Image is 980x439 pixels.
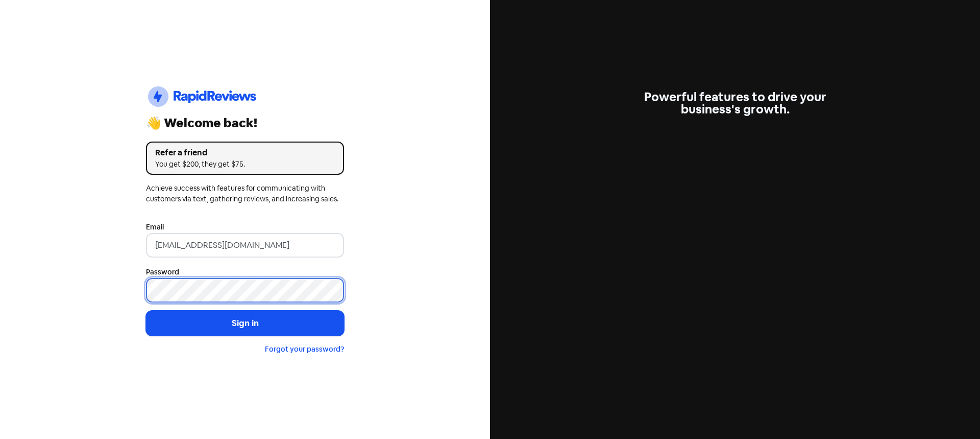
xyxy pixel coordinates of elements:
div: 👋 Welcome back! [146,117,344,129]
div: Achieve success with features for communicating with customers via text, gathering reviews, and i... [146,183,344,204]
a: Forgot your password? [265,344,344,354]
label: Password [146,267,179,278]
input: Enter your email address... [146,233,344,258]
button: Sign in [146,311,344,336]
label: Email [146,222,164,233]
div: You get $200, they get $75. [155,159,335,170]
div: Powerful features to drive your business's growth. [636,91,834,115]
div: Refer a friend [155,147,335,159]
